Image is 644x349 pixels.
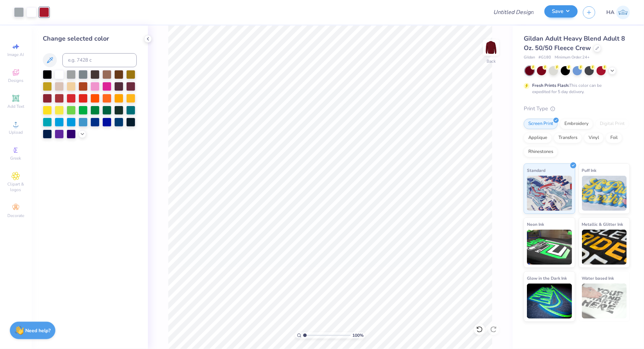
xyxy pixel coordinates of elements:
[582,274,614,282] span: Water based Ink
[582,176,627,211] img: Puff Ink
[524,55,535,61] span: Gildan
[606,133,622,143] div: Foil
[606,8,615,16] span: HA
[538,55,551,61] span: # G180
[584,133,604,143] div: Vinyl
[8,78,23,83] span: Designs
[487,58,496,64] div: Back
[8,52,24,57] span: Image AI
[9,130,23,135] span: Upload
[43,34,137,43] div: Change selected color
[595,119,629,129] div: Digital Print
[527,221,544,228] span: Neon Ink
[4,181,28,193] span: Clipart & logos
[532,83,569,88] strong: Fresh Prints Flash:
[532,82,618,95] div: This color can be expedited for 5 day delivery.
[582,221,623,228] span: Metallic & Glitter Ink
[524,133,552,143] div: Applique
[7,213,24,218] span: Decorate
[527,274,567,282] span: Glow in the Dark Ink
[62,53,137,67] input: e.g. 7428 c
[582,284,627,319] img: Water based Ink
[524,119,558,129] div: Screen Print
[11,155,21,161] span: Greek
[488,5,539,19] input: Untitled Design
[26,327,51,334] strong: Need help?
[582,230,627,265] img: Metallic & Glitter Ink
[527,284,572,319] img: Glow in the Dark Ink
[527,167,545,174] span: Standard
[560,119,593,129] div: Embroidery
[544,5,578,18] button: Save
[527,176,572,211] img: Standard
[616,6,630,19] img: Harshit Agarwal
[352,332,364,338] span: 100 %
[554,133,582,143] div: Transfers
[555,55,590,61] span: Minimum Order: 24 +
[582,167,597,174] span: Puff Ink
[524,34,625,52] span: Gildan Adult Heavy Blend Adult 8 Oz. 50/50 Fleece Crew
[7,104,24,109] span: Add Text
[484,41,498,55] img: Back
[606,6,630,19] a: HA
[524,147,558,157] div: Rhinestones
[527,230,572,265] img: Neon Ink
[524,105,630,113] div: Print Type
